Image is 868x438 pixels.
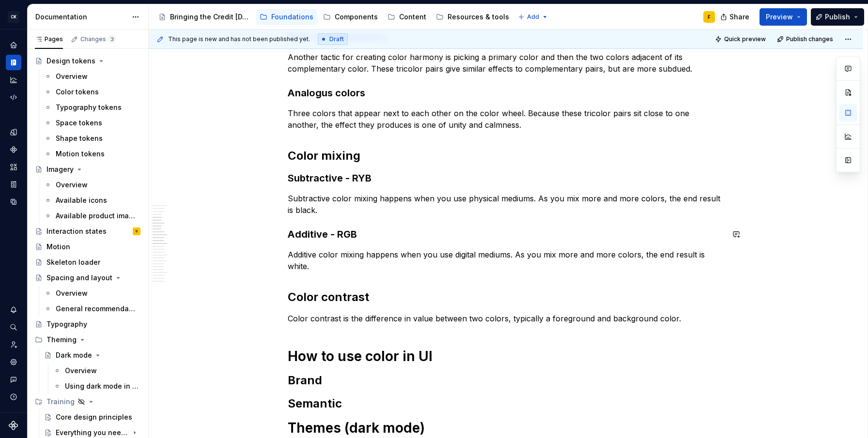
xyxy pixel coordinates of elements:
[56,288,88,298] div: Overview
[288,347,724,365] h1: How to use color in UI
[40,193,144,208] a: Available icons
[56,196,107,205] div: Available icons
[40,84,144,100] a: Color tokens
[6,302,21,317] div: Notifications
[811,8,864,26] button: Publish
[65,381,139,391] div: Using dark mode in Figma
[448,12,509,22] div: Resources & tools
[708,13,711,21] div: F
[256,9,317,25] a: Foundations
[46,273,112,283] div: Spacing and layout
[8,11,19,23] div: CK
[288,193,724,216] p: Subtractive color mixing happens when you use physical mediums. As you mix more and more colors, ...
[31,317,144,332] a: Typography
[31,255,144,270] a: Skeleton loader
[40,131,144,146] a: Shape tokens
[9,421,18,430] a: Supernova Logo
[49,378,144,394] a: Using dark mode in Figma
[384,9,430,25] a: Content
[56,428,129,438] div: Everything you need to know
[527,13,539,21] span: Add
[271,12,313,22] div: Foundations
[712,32,770,46] button: Quick preview
[335,12,378,22] div: Components
[6,55,21,70] a: Documentation
[40,69,144,84] a: Overview
[46,56,95,66] div: Design tokens
[56,87,99,97] div: Color tokens
[80,35,116,43] div: Changes
[6,354,21,370] a: Settings
[6,337,21,352] a: Invite team
[6,319,21,335] button: Search ⌘K
[6,372,21,387] button: Contact support
[40,115,144,131] a: Space tokens
[724,35,766,43] span: Quick preview
[40,100,144,115] a: Typography tokens
[40,208,144,224] a: Available product imagery
[6,72,21,88] a: Analytics
[46,319,87,329] div: Typography
[399,12,426,22] div: Content
[6,124,21,140] a: Design tokens
[168,35,310,43] span: This page is new and has not been published yet.
[155,9,254,25] a: Bringing the Credit [DATE] brand to life across products
[825,12,850,22] span: Publish
[288,148,724,164] h2: Color mixing
[46,397,75,407] div: Training
[31,224,144,239] a: Interaction statesS
[40,286,144,301] a: Overview
[56,304,136,314] div: General recommendations
[288,171,724,185] h3: Subtractive - RYB
[31,394,144,409] div: Training
[56,211,136,221] div: Available product imagery
[31,270,144,286] a: Spacing and layout
[774,32,837,46] button: Publish changes
[6,159,21,175] a: Assets
[759,8,807,26] button: Preview
[786,35,833,43] span: Publish changes
[2,6,25,27] button: CK
[319,9,382,25] a: Components
[31,332,144,347] div: Theming
[40,177,144,193] a: Overview
[329,35,344,43] span: Draft
[56,118,102,128] div: Space tokens
[155,7,513,27] div: Page tree
[288,313,724,324] p: Color contrast is the difference in value between two colors, typically a foreground and backgrou...
[288,107,724,131] p: Three colors that appear next to each other on the color wheel. Because these tricolor pairs sit ...
[6,177,21,192] a: Storybook stories
[515,10,551,24] button: Add
[6,142,21,157] a: Components
[6,90,21,105] a: Code automation
[288,86,724,100] h3: Analogus colors
[170,12,250,22] div: Bringing the Credit [DATE] brand to life across products
[40,146,144,162] a: Motion tokens
[46,227,107,236] div: Interaction states
[288,227,724,241] h3: Additive - RGB
[56,134,103,143] div: Shape tokens
[288,419,724,437] h1: Themes (dark mode)
[65,366,97,376] div: Overview
[288,396,724,411] h2: Semantic
[46,257,100,267] div: Skeleton loader
[56,149,105,159] div: Motion tokens
[56,180,88,190] div: Overview
[31,239,144,255] a: Motion
[288,373,724,388] h2: Brand
[6,194,21,210] a: Data sources
[432,9,513,25] a: Resources & tools
[6,37,21,53] div: Home
[135,227,138,236] div: S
